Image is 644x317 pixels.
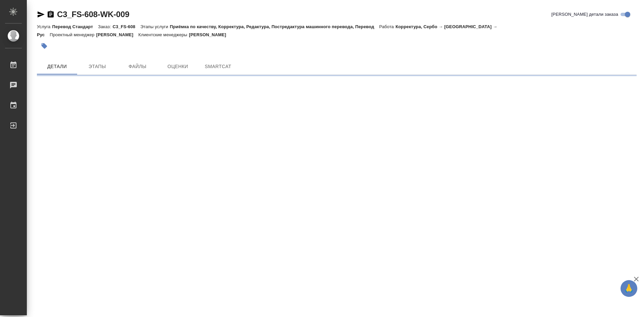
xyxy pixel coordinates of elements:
p: Услуга [37,24,52,29]
span: Детали [41,62,73,71]
button: Добавить тэг [37,39,52,53]
p: Проектный менеджер [50,32,96,37]
p: Этапы услуги [140,24,170,29]
p: Приёмка по качеству, Корректура, Редактура, Постредактура машинного перевода, Перевод [170,24,379,29]
p: Клиентские менеджеры [139,32,189,37]
span: 🙏 [623,281,635,296]
p: Работа [379,24,396,29]
button: Скопировать ссылку [47,10,55,18]
p: C3_FS-608 [113,24,141,29]
span: [PERSON_NAME] детали заказа [551,11,618,18]
a: C3_FS-608-WK-009 [57,10,129,19]
p: [PERSON_NAME] [189,32,231,37]
p: [PERSON_NAME] [96,32,139,37]
span: SmartCat [202,62,234,71]
span: Файлы [121,62,154,71]
span: Оценки [162,62,194,71]
button: 🙏 [621,280,637,297]
p: Заказ: [98,24,112,29]
button: Скопировать ссылку для ЯМессенджера [37,10,45,18]
span: Этапы [81,62,113,71]
p: Перевод Стандарт [52,24,98,29]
